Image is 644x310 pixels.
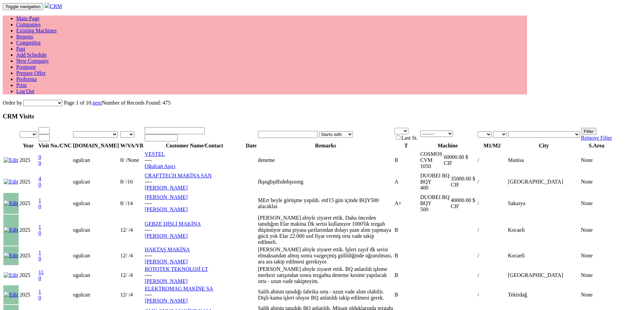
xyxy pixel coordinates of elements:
[4,292,18,298] img: Edit
[45,3,62,9] a: CRM
[145,194,188,200] a: [PERSON_NAME]
[39,269,44,275] a: 11
[394,142,418,149] th: T
[508,171,580,192] td: [GEOGRAPHIC_DATA]
[3,100,641,106] div: Order by
[258,246,393,265] td: [PERSON_NAME] abiyle ziyaret ettik. İşleri zayıf dk serisi elmaksandan almış sonra vazgeçmiş gidi...
[420,194,450,213] td: DUOBEI BQ BQY 500
[120,171,144,192] td: 8/ /16
[120,142,144,149] th: W/VA/VB
[145,163,175,169] a: Oğulcan Aşıcı
[145,221,201,227] a: GEBZE DİŞLİ MAKİNA
[144,171,245,192] td: ----
[258,193,393,214] td: MErt beyle görüşme yapıldı. enf15 gün içinde BQY500 alacaklar.
[19,150,38,171] td: 2025
[420,172,450,191] td: DUOBEI BQ BQY 400
[258,285,393,304] td: Salih abinin tanıdığı fabrika orta - uzun vade alım olabilir. Dişli-kama işleri oluyor BQ anlatıl...
[477,215,507,246] td: /
[19,142,38,149] th: Year
[3,113,641,120] h3: CRM Visits
[144,142,245,149] th: Customer Name/Contact
[16,16,40,21] a: Main Page
[39,203,41,209] a: 0
[581,142,613,149] th: S.Area
[258,150,393,171] td: deneme
[508,215,580,246] td: Kocaeli
[73,246,119,265] td: ogulcan
[38,142,72,149] th: Visit No./CNC
[477,142,507,149] th: M1/M2
[145,151,165,157] a: VESTEL
[145,185,188,191] a: [PERSON_NAME]
[19,246,38,265] td: 2025
[477,285,507,304] td: /
[508,285,580,304] td: Tekirdağ
[4,272,18,278] img: Edit
[581,171,613,192] td: None
[5,4,41,9] span: Toggle navigation
[144,193,245,214] td: ----
[477,150,507,171] td: /
[19,193,38,214] td: 2025
[39,224,41,230] a: 1
[145,247,190,252] a: HAKTAŞ MAKİNA
[508,246,580,265] td: Kocaeli
[477,246,507,265] td: /
[444,151,469,170] td: 60000.00 $ CIF
[394,171,418,192] td: A
[581,128,597,135] input: Filter
[16,58,49,64] a: New Company
[64,100,92,106] span: Page 1 of 10.
[144,266,245,285] td: ----
[16,46,25,52] a: Past
[581,246,613,265] td: None
[73,142,119,149] th: [DOMAIN_NAME]
[508,150,580,171] td: Manisa
[16,70,46,76] a: Prepare Offer
[451,172,476,191] td: 35000.00 $ CIF
[16,64,36,70] a: Postpone
[581,215,613,246] td: None
[4,227,18,233] img: Edit
[258,142,393,149] th: Remarks
[258,215,393,246] td: [PERSON_NAME] abiyle ziyaret ettik. Daha önceden tanıdığım Elar makina Dk serisi kullanıyor 1000'...
[508,193,580,214] td: Sakarya
[581,135,612,141] a: Remove Filter
[508,266,580,285] td: [GEOGRAPHIC_DATA]
[145,298,188,304] a: [PERSON_NAME]
[4,253,18,259] img: Edit
[258,266,393,285] td: [PERSON_NAME] abiyle ziyaret ettik. BQ anlatıldı işleme merkezi satışından sonra tezgahta deneme ...
[120,150,144,171] td: 8/ /None
[144,246,245,265] td: ----
[16,82,27,88] a: Print
[581,266,613,285] td: None
[477,193,507,214] td: /
[581,285,613,304] td: None
[245,142,257,149] th: Date
[16,22,41,27] a: Companies
[4,157,18,163] img: Edit
[39,250,41,255] a: 1
[64,100,171,106] span: Number of Records Found: 475
[144,150,245,171] td: ----
[93,100,102,106] a: next
[39,176,41,181] a: 4
[394,150,418,171] td: B
[145,266,208,272] a: ROTOTEK TEKNOLOJİ LT
[394,266,418,285] td: B
[145,233,188,239] a: [PERSON_NAME]
[73,171,119,192] td: ogulcan
[39,182,41,188] a: 0
[19,285,38,304] td: 2025
[19,215,38,246] td: 2025
[73,285,119,304] td: ogulcan
[16,28,57,33] a: Existing Machines
[145,259,188,264] a: [PERSON_NAME]
[39,154,41,160] a: 0
[39,289,41,294] a: 1
[16,40,41,46] a: Competitor
[19,171,38,192] td: 2025
[39,295,41,301] a: 0
[4,179,18,185] img: Edit
[39,197,41,203] a: 1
